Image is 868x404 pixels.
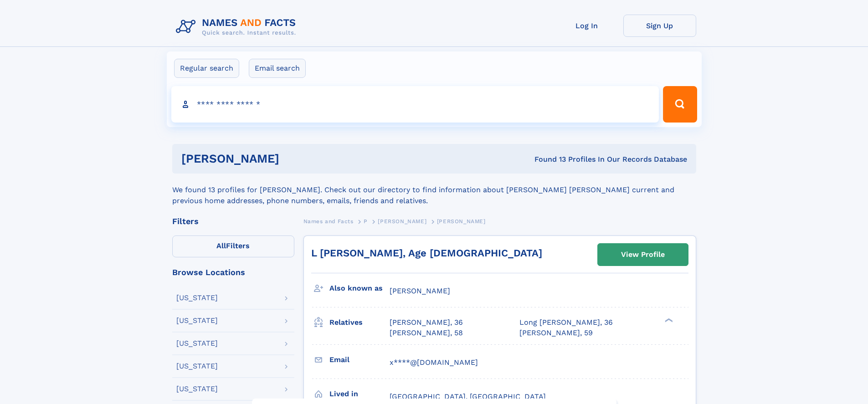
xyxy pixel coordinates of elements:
[172,217,294,225] div: Filters
[519,328,593,338] a: [PERSON_NAME], 59
[663,317,673,323] div: ❯
[329,281,390,296] h3: Also known as
[437,218,486,225] span: [PERSON_NAME]
[519,317,613,327] a: Long [PERSON_NAME], 36
[303,215,354,227] a: Names and Facts
[390,328,463,338] a: [PERSON_NAME], 58
[176,385,218,393] div: [US_STATE]
[329,352,390,368] h3: Email
[623,15,696,37] a: Sign Up
[176,340,218,347] div: [US_STATE]
[329,315,390,330] h3: Relatives
[249,59,306,78] label: Email search
[216,241,226,250] span: All
[172,235,294,257] label: Filters
[378,218,426,225] span: [PERSON_NAME]
[407,154,687,164] div: Found 13 Profiles In Our Records Database
[172,15,303,39] img: Logo Names and Facts
[390,392,546,401] span: [GEOGRAPHIC_DATA], [GEOGRAPHIC_DATA]
[181,153,407,164] h1: [PERSON_NAME]
[663,86,697,123] button: Search Button
[390,317,463,327] a: [PERSON_NAME], 36
[172,174,696,206] div: We found 13 profiles for [PERSON_NAME]. Check out our directory to find information about [PERSON...
[172,268,294,276] div: Browse Locations
[171,86,659,123] input: search input
[378,215,426,227] a: [PERSON_NAME]
[329,386,390,402] h3: Lived in
[174,59,239,78] label: Regular search
[176,363,218,370] div: [US_STATE]
[176,317,218,324] div: [US_STATE]
[621,244,665,265] div: View Profile
[311,247,542,259] a: L [PERSON_NAME], Age [DEMOGRAPHIC_DATA]
[598,244,688,266] a: View Profile
[176,294,218,302] div: [US_STATE]
[364,218,368,225] span: P
[364,215,368,227] a: P
[390,286,450,295] span: [PERSON_NAME]
[550,15,623,37] a: Log In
